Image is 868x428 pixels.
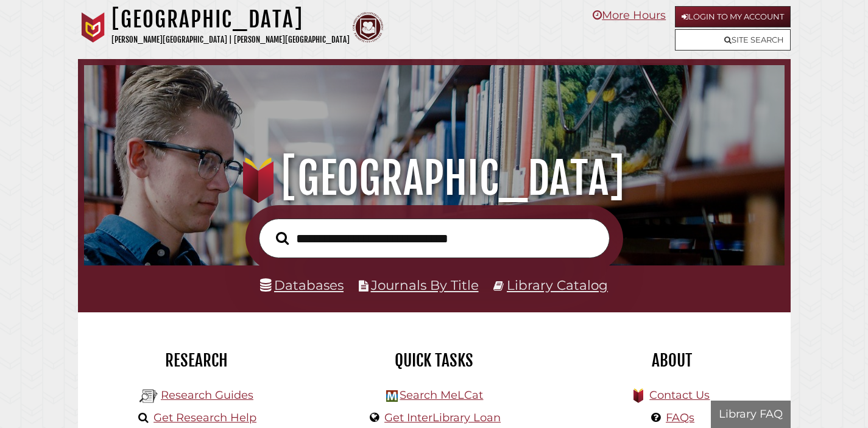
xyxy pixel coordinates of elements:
img: Hekman Library Logo [386,390,398,402]
a: Contact Us [649,388,710,402]
button: Search [270,228,295,248]
img: Calvin University [78,12,108,43]
a: Research Guides [161,388,253,402]
a: Get InterLibrary Loan [384,411,501,424]
a: Search MeLCat [400,388,483,402]
h2: Quick Tasks [325,350,544,371]
a: More Hours [593,9,666,22]
h2: About [562,350,782,371]
a: FAQs [666,411,694,424]
a: Library Catalog [507,277,608,293]
img: Calvin Theological Seminary [353,12,383,43]
a: Databases [260,277,344,293]
i: Search [276,231,289,245]
p: [PERSON_NAME][GEOGRAPHIC_DATA] | [PERSON_NAME][GEOGRAPHIC_DATA] [111,33,350,47]
a: Login to My Account [675,6,791,27]
h1: [GEOGRAPHIC_DATA] [97,152,771,205]
a: Site Search [675,29,791,51]
img: Hekman Library Logo [139,387,158,405]
h1: [GEOGRAPHIC_DATA] [111,6,350,33]
h2: Research [87,350,306,371]
a: Journals By Title [371,277,479,293]
a: Get Research Help [153,411,256,424]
